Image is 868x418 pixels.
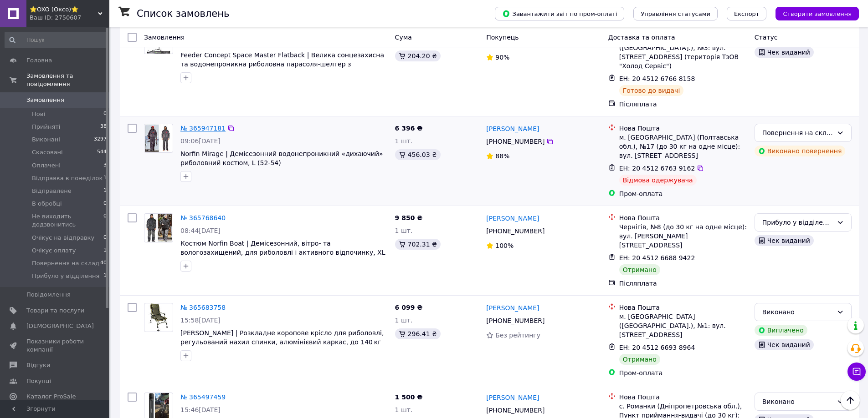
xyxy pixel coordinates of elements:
[776,7,859,20] button: Створити замовлення
[395,317,413,324] span: 1 шт.
[619,303,747,312] div: Нова Пошта
[94,136,107,144] span: 3297
[180,51,384,77] a: Feeder Concept Space Master Flatback | Велика сонцезахисна та водонепроникна риболовна парасоля-ш...
[619,264,660,275] div: Отримано
[32,272,99,280] span: Прибуло у відділення
[619,189,747,198] div: Пром-оплата
[641,10,710,17] span: Управління статусами
[486,393,539,402] a: [PERSON_NAME]
[100,123,107,131] span: 38
[180,125,226,132] a: № 365947181
[144,303,173,332] a: Фото товару
[619,354,660,365] div: Отримано
[495,332,540,339] span: Без рейтингу
[395,227,413,234] span: 1 шт.
[755,146,846,156] div: Виконано повернення
[103,174,107,182] span: 1
[26,56,52,65] span: Головна
[633,7,718,20] button: Управління статусами
[619,133,747,160] div: м. [GEOGRAPHIC_DATA] (Полтавська обл.), №17 (до 30 кг на одне місце): вул. [STREET_ADDRESS]
[180,137,221,145] span: 09:06[DATE]
[180,406,221,413] span: 15:46[DATE]
[32,110,45,118] span: Нові
[103,272,107,280] span: 1
[486,303,539,312] a: [PERSON_NAME]
[486,138,544,145] span: [PHONE_NUMBER]
[619,75,695,82] span: ЕН: 20 4512 6766 8158
[145,124,173,152] img: Фото товару
[180,317,221,324] span: 15:58[DATE]
[103,200,107,208] span: 0
[486,34,519,41] span: Покупець
[762,128,833,138] div: Повернення на склад
[395,34,412,41] span: Cума
[32,161,61,170] span: Оплачені
[145,214,172,242] img: Фото товару
[619,368,747,378] div: Пром-оплата
[103,247,107,255] span: 1
[26,322,94,330] span: [DEMOGRAPHIC_DATA]
[395,214,423,222] span: 9 850 ₴
[486,124,539,133] a: [PERSON_NAME]
[5,32,108,48] input: Пошук
[734,10,760,17] span: Експорт
[755,339,814,350] div: Чек виданий
[495,152,509,160] span: 88%
[486,317,544,324] span: [PHONE_NUMBER]
[619,165,695,172] span: ЕН: 20 4512 6763 9162
[619,175,697,186] div: Відмова одержувача
[395,406,413,413] span: 1 шт.
[103,110,107,118] span: 0
[32,234,94,242] span: Очікує на відправку
[495,7,624,20] button: Завантажити звіт по пром-оплаті
[144,34,185,41] span: Замовлення
[486,227,544,235] span: [PHONE_NUMBER]
[180,150,383,166] a: Norfin Mirage | Демісезонний водонепроникний «дихаючий» риболовний костюм, L (52-54)
[180,214,226,222] a: № 365768640
[32,247,76,255] span: Очікує оплату
[26,96,64,104] span: Замовлення
[26,72,109,88] span: Замовлення та повідомлення
[32,136,60,144] span: Виконані
[395,328,441,339] div: 296.41 ₴
[395,393,423,401] span: 1 500 ₴
[32,187,72,195] span: Відправлене
[32,259,99,267] span: Повернення на склад
[783,10,852,17] span: Створити замовлення
[762,217,833,227] div: Прибуло у відділення
[395,304,423,311] span: 6 099 ₴
[495,242,514,249] span: 100%
[26,377,51,385] span: Покупці
[103,187,107,195] span: 1
[32,174,103,182] span: Відправка в понеділок
[103,234,107,242] span: 0
[727,7,767,20] button: Експорт
[26,393,76,401] span: Каталог ProSale
[619,34,747,71] div: м. [GEOGRAPHIC_DATA] ([GEOGRAPHIC_DATA].), №3: вул. [STREET_ADDRESS] (територія ТзОВ "Холод Сервіс")
[619,393,747,402] div: Нова Пошта
[395,137,413,145] span: 1 шт.
[766,10,859,17] a: Створити замовлення
[26,337,84,354] span: Показники роботи компанії
[100,259,107,267] span: 40
[486,214,539,223] a: [PERSON_NAME]
[137,8,229,19] h1: Список замовлень
[619,312,747,339] div: м. [GEOGRAPHIC_DATA] ([GEOGRAPHIC_DATA].), №1: вул. [STREET_ADDRESS]
[180,329,384,346] a: [PERSON_NAME] | Розкладне коропове крісло для риболовлі, регульований нахил спинки, алюмінієвий к...
[395,149,441,160] div: 456.03 ₴
[180,240,385,265] a: Костюм Norfin Boat | Демісезонний, вітро- та вологозахищений, для риболовлі і активного відпочинк...
[755,47,814,58] div: Чек виданий
[30,14,109,22] div: Ваш ID: 2750607
[144,124,173,153] a: Фото товару
[762,397,833,407] div: Виконано
[32,212,103,229] span: Не виходить додзвонитись
[619,124,747,133] div: Нова Пошта
[841,391,860,410] button: Наверх
[495,54,509,61] span: 90%
[395,50,441,61] div: 204.20 ₴
[103,212,107,229] span: 0
[486,407,544,414] span: [PHONE_NUMBER]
